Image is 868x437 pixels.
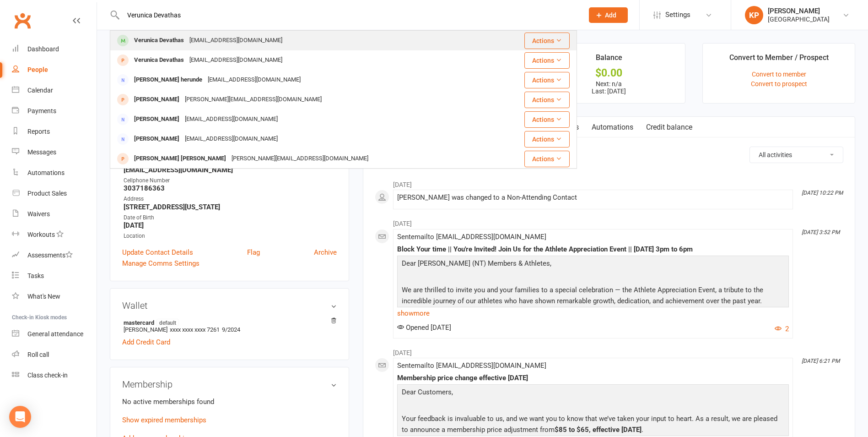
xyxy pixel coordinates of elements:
div: Address [124,195,337,203]
i: [DATE] 3:52 PM [802,229,840,235]
div: Assessments [27,251,73,259]
span: 9/2024 [222,326,240,333]
div: [PERSON_NAME] [PERSON_NAME] [131,152,229,165]
button: Actions [524,92,570,108]
div: [PERSON_NAME] [768,7,830,15]
span: Dear Customers, [402,388,453,396]
button: Add [589,7,628,23]
i: [DATE] 6:21 PM [802,358,840,364]
a: Credit balance [640,117,699,138]
div: [PERSON_NAME] [131,113,182,126]
div: Verunica Devathas [131,34,187,47]
div: [GEOGRAPHIC_DATA] [768,15,830,23]
div: [PERSON_NAME] was changed to a Non-Attending Contact [397,194,789,202]
h3: Activity [375,147,843,161]
span: Sent email to [EMAIL_ADDRESS][DOMAIN_NAME] [397,361,546,370]
li: [DATE] [375,175,843,190]
a: Automations [12,163,97,183]
div: General attendance [27,330,83,338]
div: Calendar [27,87,53,94]
a: Workouts [12,224,97,245]
div: [PERSON_NAME][EMAIL_ADDRESS][DOMAIN_NAME] [229,152,371,165]
div: [EMAIL_ADDRESS][DOMAIN_NAME] [182,132,280,146]
a: Flag [247,247,260,258]
button: Actions [524,151,570,167]
a: Tasks [12,266,97,286]
div: Dashboard [27,45,59,53]
div: Convert to Member / Prospect [729,52,829,68]
a: Waivers [12,204,97,224]
a: Add Credit Card [122,337,170,348]
div: Balance [596,52,622,68]
p: Next: n/a Last: [DATE] [541,80,677,95]
span: default [156,319,179,326]
a: Clubworx [11,9,34,32]
span: Sent email to [EMAIL_ADDRESS][DOMAIN_NAME] [397,233,546,241]
div: KP [745,6,763,24]
div: Block Your time || You're Invited! Join Us for the Athlete Appreciation Event || [DATE] 3pm to 6pm [397,246,789,253]
strong: [DATE] [124,221,337,229]
a: Show expired memberships [122,416,206,424]
div: Cellphone Number [124,176,337,185]
a: Messages [12,142,97,163]
a: show more [397,307,789,320]
div: Messages [27,148,56,156]
a: Reports [12,121,97,142]
span: xxxx xxxx xxxx 7261 [170,326,220,333]
div: Roll call [27,351,49,358]
a: Convert to prospect [751,80,807,87]
div: Reports [27,128,50,135]
a: Archive [314,247,337,258]
i: [DATE] 10:22 PM [802,190,843,196]
p: Dear [PERSON_NAME] (NT) Members & Athletes, [399,258,787,271]
a: Manage Comms Settings [122,258,199,269]
div: Tasks [27,272,44,279]
strong: [STREET_ADDRESS][US_STATE] [124,203,337,211]
div: Membership price change effective [DATE] [397,374,789,382]
div: [EMAIL_ADDRESS][DOMAIN_NAME] [187,54,285,67]
a: Product Sales [12,183,97,204]
p: We are thrilled to invite you and your families to a special celebration — the Athlete Appreciati... [399,284,787,309]
a: Class kiosk mode [12,365,97,386]
div: Waivers [27,210,50,218]
strong: [EMAIL_ADDRESS][DOMAIN_NAME] [124,166,337,174]
input: Search... [120,9,577,22]
div: Automations [27,169,65,176]
li: [DATE] [375,343,843,358]
p: No active memberships found [122,396,337,407]
button: Actions [524,131,570,147]
h3: Wallet [122,300,337,311]
button: Actions [524,72,570,88]
div: [PERSON_NAME][EMAIL_ADDRESS][DOMAIN_NAME] [182,93,324,106]
div: Date of Birth [124,213,337,222]
div: People [27,66,48,73]
a: Convert to member [752,71,806,78]
div: [PERSON_NAME] [131,132,182,146]
span: Settings [665,5,690,25]
button: Actions [524,33,570,49]
div: [PERSON_NAME] [131,93,182,106]
div: Location [124,232,337,240]
span: Opened [DATE] [397,323,451,332]
div: Workouts [27,231,55,238]
a: What's New [12,286,97,307]
a: Roll call [12,344,97,365]
b: $85 to $65, effective [DATE] [555,426,642,434]
div: What's New [27,293,60,300]
button: Actions [524,111,570,128]
strong: 3037186363 [124,184,337,192]
div: Payments [27,107,56,115]
div: [EMAIL_ADDRESS][DOMAIN_NAME] [187,34,285,47]
span: Add [605,11,616,19]
div: Open Intercom Messenger [9,406,31,428]
div: Verunica Devathas [131,54,187,67]
li: [PERSON_NAME] [122,317,337,334]
div: Product Sales [27,190,67,197]
a: Assessments [12,245,97,266]
a: General attendance kiosk mode [12,324,97,344]
a: Dashboard [12,39,97,60]
button: 2 [775,323,789,334]
div: [EMAIL_ADDRESS][DOMAIN_NAME] [205,73,303,87]
button: Actions [524,52,570,69]
div: $0.00 [541,68,677,78]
